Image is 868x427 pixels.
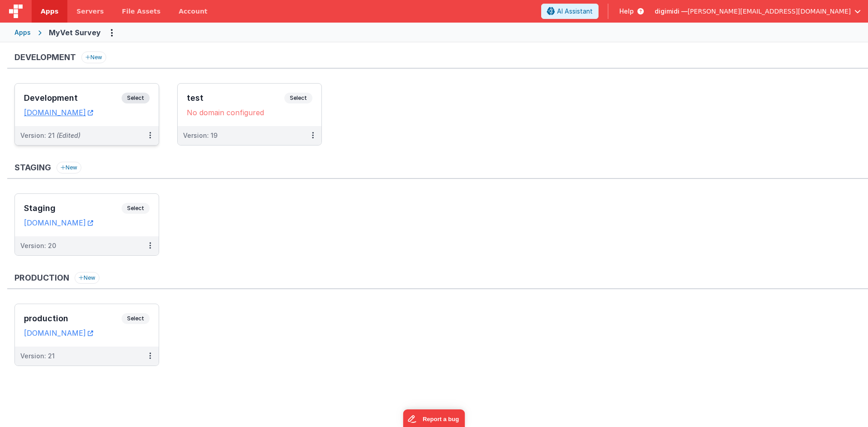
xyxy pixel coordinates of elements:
span: Select [122,313,150,324]
span: Select [122,203,150,214]
button: New [57,162,81,174]
a: [DOMAIN_NAME] [24,108,93,117]
h3: Development [14,53,76,62]
button: Options [104,25,119,40]
button: New [81,52,106,63]
span: Servers [76,7,104,16]
div: Version: 19 [183,131,217,140]
span: File Assets [122,7,161,16]
h3: Production [14,273,69,282]
div: Apps [14,28,31,37]
div: Version: 21 [20,352,55,361]
button: New [75,272,99,284]
div: Version: 21 [20,131,80,140]
span: digimidi — [655,7,688,16]
button: AI Assistant [541,4,599,19]
button: digimidi — [PERSON_NAME][EMAIL_ADDRESS][DOMAIN_NAME] [655,7,861,16]
span: (Edited) [57,131,80,139]
h3: Development [24,94,122,103]
span: [PERSON_NAME][EMAIL_ADDRESS][DOMAIN_NAME] [688,7,851,16]
h3: Staging [14,163,51,172]
h3: production [24,314,122,323]
span: AI Assistant [557,7,593,16]
div: MyVet Survey [49,27,101,38]
span: Select [122,93,150,103]
a: [DOMAIN_NAME] [24,218,93,227]
div: Version: 20 [20,241,56,250]
h3: Staging [24,204,122,213]
span: Help [619,7,634,16]
span: Select [284,93,312,103]
div: No domain configured [187,108,312,117]
a: [DOMAIN_NAME] [24,328,93,338]
span: Apps [41,7,58,16]
h3: test [187,94,284,103]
